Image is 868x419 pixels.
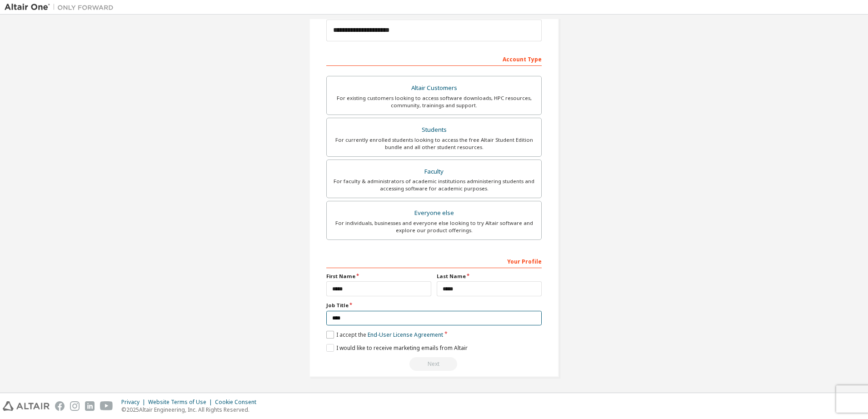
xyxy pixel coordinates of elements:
label: Last Name [437,273,542,280]
div: Cookie Consent [215,399,262,406]
div: Everyone else [332,207,536,219]
img: altair_logo.svg [3,401,50,411]
div: Website Terms of Use [148,399,215,406]
div: Privacy [121,399,148,406]
div: Students [332,124,536,136]
img: facebook.svg [55,401,65,411]
label: First Name [326,273,431,280]
label: I accept the [326,331,443,339]
label: Job Title [326,302,542,309]
label: I would like to receive marketing emails from Altair [326,344,468,352]
div: Altair Customers [332,82,536,95]
img: Altair One [5,3,118,12]
div: Faculty [332,165,536,178]
div: Your Profile [326,254,542,268]
div: For currently enrolled students looking to access the free Altair Student Edition bundle and all ... [332,136,536,151]
a: End-User License Agreement [368,331,443,339]
div: For faculty & administrators of academic institutions administering students and accessing softwa... [332,178,536,192]
div: Read and acccept EULA to continue [326,357,542,371]
div: For existing customers looking to access software downloads, HPC resources, community, trainings ... [332,95,536,109]
div: For individuals, businesses and everyone else looking to try Altair software and explore our prod... [332,219,536,234]
img: youtube.svg [100,401,113,411]
div: Account Type [326,51,542,66]
img: linkedin.svg [85,401,95,411]
p: © 2025 Altair Engineering, Inc. All Rights Reserved. [121,406,262,414]
img: instagram.svg [70,401,80,411]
